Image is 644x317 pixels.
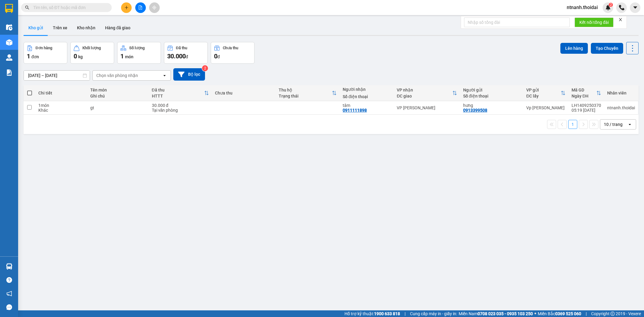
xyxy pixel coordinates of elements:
th: Toggle SortBy [523,85,569,101]
span: plus [124,5,129,10]
th: Toggle SortBy [276,85,340,101]
button: Khối lượng0kg [70,42,114,64]
div: Khác [38,108,84,113]
div: Đã thu [152,88,204,92]
div: LH1409250370 [572,103,601,108]
button: aim [149,2,160,13]
span: 2 [610,3,612,7]
span: 30.000 [167,53,186,60]
div: Số điện thoại [463,94,520,98]
button: Hàng đã giao [100,21,135,35]
th: Toggle SortBy [394,85,460,101]
span: đ [217,54,220,59]
button: Kết nối tổng đài [575,18,614,27]
div: Mã GD [572,88,596,92]
img: warehouse-icon [6,24,12,30]
input: Select a date range. [24,71,90,80]
button: 1 [568,120,577,129]
div: gt [90,105,146,110]
div: Người gửi [463,88,520,92]
div: VP [PERSON_NAME] [397,105,457,110]
div: 30.000 đ [152,103,209,108]
button: Kho nhận [72,21,100,35]
div: tâm [343,103,391,108]
span: 0 [214,53,217,60]
button: Đã thu30.000đ [164,42,208,64]
button: Tạo Chuyến [591,43,623,54]
span: Hỗ trợ kỹ thuật: [344,310,400,317]
div: 05:19 [DATE] [572,108,601,113]
div: Chưa thu [223,46,238,50]
div: 0913399508 [463,108,487,113]
div: 1 món [38,103,84,108]
div: Chi tiết [38,91,84,95]
th: Toggle SortBy [149,85,212,101]
strong: 0369 525 060 [555,311,581,316]
div: Thu hộ [279,88,332,92]
div: Người nhận [343,87,391,92]
span: caret-down [633,5,638,10]
div: Khối lượng [82,46,101,50]
div: Tại văn phòng [152,108,209,113]
div: ĐC lấy [526,94,561,98]
sup: 2 [609,3,613,7]
input: Tìm tên, số ĐT hoặc mã đơn [33,4,104,11]
span: Miền Nam [459,310,533,317]
span: đ [186,54,188,59]
span: question-circle [6,277,12,283]
span: kg [78,54,83,59]
button: Số lượng1món [117,42,161,64]
button: Lên hàng [560,43,588,54]
button: Kho gửi [24,21,48,35]
sup: 2 [202,65,208,71]
div: Ngày ĐH [572,94,596,98]
span: copyright [610,312,615,316]
div: Trạng thái [279,94,332,98]
span: món [125,54,133,59]
span: message [6,304,12,310]
span: Kết nối tổng đài [579,19,609,26]
div: Chưa thu [215,91,273,95]
img: logo-vxr [5,4,13,13]
span: aim [152,5,156,10]
svg: open [162,73,167,78]
span: | [586,310,587,317]
div: VP gửi [526,88,561,92]
div: HTTT [152,94,204,98]
span: notification [6,291,12,296]
span: 1 [120,53,124,60]
span: Cung cấp máy in - giấy in: [410,310,457,317]
img: solution-icon [6,69,12,76]
button: Bộ lọc [173,68,205,81]
span: ntnanh.thoidai [562,4,603,11]
button: Trên xe [48,21,72,35]
input: Nhập số tổng đài [464,18,570,27]
button: file-add [135,2,146,13]
strong: 1900 633 818 [374,311,400,316]
div: hưng [463,103,520,108]
div: Số lượng [129,46,145,50]
div: 10 / trang [604,121,623,127]
button: Đơn hàng1đơn [24,42,67,64]
span: close [618,18,623,22]
button: plus [121,2,132,13]
div: Số điện thoại [343,94,391,99]
div: Nhân viên [607,91,635,95]
div: ntnanh.thoidai [607,105,635,110]
img: phone-icon [619,5,624,10]
div: Vp [PERSON_NAME] [526,105,566,110]
img: warehouse-icon [6,54,12,61]
div: Tên món [90,88,146,92]
img: warehouse-icon [6,39,12,46]
button: caret-down [630,2,640,13]
strong: 0708 023 035 - 0935 103 250 [478,311,533,316]
span: search [25,5,29,10]
span: | [405,310,405,317]
th: Toggle SortBy [569,85,604,101]
span: ⚪️ [534,312,536,315]
div: Đã thu [176,46,187,50]
span: 0 [74,53,77,60]
div: Chọn văn phòng nhận [96,72,138,78]
div: ĐC giao [397,94,452,98]
button: Chưa thu0đ [211,42,255,64]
